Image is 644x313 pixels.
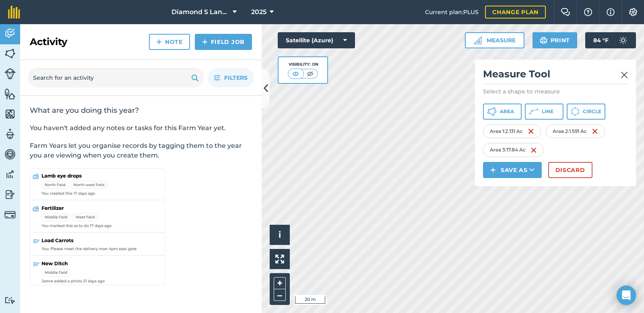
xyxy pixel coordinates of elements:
[593,32,609,48] span: 84 ° F
[465,32,524,48] button: Measure
[483,162,542,178] button: Save as
[156,37,162,47] img: svg+xml;base64,PHN2ZyB4bWxucz0iaHR0cDovL3d3dy53My5vcmcvMjAwMC9zdmciIHdpZHRoPSIxNCIgaGVpZ2h0PSIyNC...
[4,108,16,120] img: svg+xml;base64,PHN2ZyB4bWxucz0iaHR0cDovL3d3dy53My5vcmcvMjAwMC9zdmciIHdpZHRoPSI1NiIgaGVpZ2h0PSI2MC...
[4,68,16,79] img: svg+xml;base64,PD94bWwgdmVyc2lvbj0iMS4wIiBlbmNvZGluZz0idXRmLTgiPz4KPCEtLSBHZW5lcmF0b3I6IEFkb2JlIE...
[278,32,355,48] button: Satellite (Azure)
[621,70,628,80] img: svg+xml;base64,PHN2ZyB4bWxucz0iaHR0cDovL3d3dy53My5vcmcvMjAwMC9zdmciIHdpZHRoPSIyMiIgaGVpZ2h0PSIzMC...
[500,108,514,115] span: Area
[592,126,598,136] img: svg+xml;base64,PHN2ZyB4bWxucz0iaHR0cDovL3d3dy53My5vcmcvMjAwMC9zdmciIHdpZHRoPSIxNiIgaGVpZ2h0PSIyNC...
[224,73,248,82] span: Filters
[291,70,301,78] img: svg+xml;base64,PHN2ZyB4bWxucz0iaHR0cDovL3d3dy53My5vcmcvMjAwMC9zdmciIHdpZHRoPSI1MCIgaGVpZ2h0PSI0MC...
[483,104,522,120] button: Area
[4,168,16,180] img: svg+xml;base64,PD94bWwgdmVyc2lvbj0iMS4wIiBlbmNvZGluZz0idXRmLTgiPz4KPCEtLSBHZW5lcmF0b3I6IEFkb2JlIE...
[4,148,16,160] img: svg+xml;base64,PD94bWwgdmVyc2lvbj0iMS4wIiBlbmNvZGluZz0idXRmLTgiPz4KPCEtLSBHZW5lcmF0b3I6IEFkb2JlIE...
[30,123,252,133] p: You haven't added any notes or tasks for this Farm Year yet.
[251,7,266,17] span: 2025
[305,70,315,78] img: svg+xml;base64,PHN2ZyB4bWxucz0iaHR0cDovL3d3dy53My5vcmcvMjAwMC9zdmciIHdpZHRoPSI1MCIgaGVpZ2h0PSI0MC...
[583,8,593,16] img: A question mark icon
[208,68,254,87] button: Filters
[615,32,631,48] img: svg+xml;base64,PD94bWwgdmVyc2lvbj0iMS4wIiBlbmNvZGluZz0idXRmLTgiPz4KPCEtLSBHZW5lcmF0b3I6IEFkb2JlIE...
[275,255,284,263] img: Four arrows, one pointing top left, one top right, one bottom right and the last bottom left
[4,128,16,140] img: svg+xml;base64,PD94bWwgdmVyc2lvbj0iMS4wIiBlbmNvZGluZz0idXRmLTgiPz4KPCEtLSBHZW5lcmF0b3I6IEFkb2JlIE...
[530,145,537,155] img: svg+xml;base64,PHN2ZyB4bWxucz0iaHR0cDovL3d3dy53My5vcmcvMjAwMC9zdmciIHdpZHRoPSIxNiIgaGVpZ2h0PSIyNC...
[4,209,16,220] img: svg+xml;base64,PD94bWwgdmVyc2lvbj0iMS4wIiBlbmNvZGluZz0idXRmLTgiPz4KPCEtLSBHZW5lcmF0b3I6IEFkb2JlIE...
[583,108,601,115] span: Circle
[546,124,605,138] div: Area 2 : 1.591 Ac
[171,7,229,17] span: Diamond S Land and Cattle
[533,32,578,48] button: Print
[483,124,541,138] div: Area 1 : 2.131 Ac
[567,104,605,120] button: Circle
[30,35,67,48] h2: Activity
[8,6,20,19] img: fieldmargin Logo
[585,32,636,48] button: 84 °F
[4,189,16,201] img: svg+xml;base64,PD94bWwgdmVyc2lvbj0iMS4wIiBlbmNvZGluZz0idXRmLTgiPz4KPCEtLSBHZW5lcmF0b3I6IEFkb2JlIE...
[490,165,496,175] img: svg+xml;base64,PHN2ZyB4bWxucz0iaHR0cDovL3d3dy53My5vcmcvMjAwMC9zdmciIHdpZHRoPSIxNCIgaGVpZ2h0PSIyNC...
[30,106,252,115] h2: What are you doing this year?
[425,8,479,17] span: Current plan : PLUS
[525,104,563,120] button: Line
[191,73,199,83] img: svg+xml;base64,PHN2ZyB4bWxucz0iaHR0cDovL3d3dy53My5vcmcvMjAwMC9zdmciIHdpZHRoPSIxOSIgaGVpZ2h0PSIyNC...
[548,162,592,178] button: Discard
[4,48,16,60] img: svg+xml;base64,PHN2ZyB4bWxucz0iaHR0cDovL3d3dy53My5vcmcvMjAwMC9zdmciIHdpZHRoPSI1NiIgaGVpZ2h0PSI2MC...
[274,277,286,289] button: +
[274,289,286,301] button: –
[628,8,638,16] img: A cog icon
[542,108,553,115] span: Line
[607,7,615,17] img: svg+xml;base64,PHN2ZyB4bWxucz0iaHR0cDovL3d3dy53My5vcmcvMjAwMC9zdmciIHdpZHRoPSIxNyIgaGVpZ2h0PSIxNy...
[483,68,628,84] h2: Measure Tool
[202,37,208,47] img: svg+xml;base64,PHN2ZyB4bWxucz0iaHR0cDovL3d3dy53My5vcmcvMjAwMC9zdmciIHdpZHRoPSIxNCIgaGVpZ2h0PSIyNC...
[483,143,544,157] div: Area 3 : 17.84 Ac
[270,225,290,245] button: i
[30,141,252,160] p: Farm Years let you organise records by tagging them to the year you are viewing when you create t...
[540,35,547,45] img: svg+xml;base64,PHN2ZyB4bWxucz0iaHR0cDovL3d3dy53My5vcmcvMjAwMC9zdmciIHdpZHRoPSIxOSIgaGVpZ2h0PSIyNC...
[483,87,628,95] p: Select a shape to measure
[4,27,16,39] img: svg+xml;base64,PD94bWwgdmVyc2lvbj0iMS4wIiBlbmNvZGluZz0idXRmLTgiPz4KPCEtLSBHZW5lcmF0b3I6IEFkb2JlIE...
[485,6,546,19] a: Change plan
[149,34,190,50] a: Note
[561,8,570,16] img: Two speech bubbles overlapping with the left bubble in the forefront
[617,286,636,305] div: Open Intercom Messenger
[195,34,252,50] a: Field Job
[4,88,16,100] img: svg+xml;base64,PHN2ZyB4bWxucz0iaHR0cDovL3d3dy53My5vcmcvMjAwMC9zdmciIHdpZHRoPSI1NiIgaGVpZ2h0PSI2MC...
[528,126,534,136] img: svg+xml;base64,PHN2ZyB4bWxucz0iaHR0cDovL3d3dy53My5vcmcvMjAwMC9zdmciIHdpZHRoPSIxNiIgaGVpZ2h0PSIyNC...
[4,296,16,304] img: svg+xml;base64,PD94bWwgdmVyc2lvbj0iMS4wIiBlbmNvZGluZz0idXRmLTgiPz4KPCEtLSBHZW5lcmF0b3I6IEFkb2JlIE...
[288,61,318,68] div: Visibility: On
[28,68,204,87] input: Search for an activity
[279,230,281,240] span: i
[474,36,482,44] img: Ruler icon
